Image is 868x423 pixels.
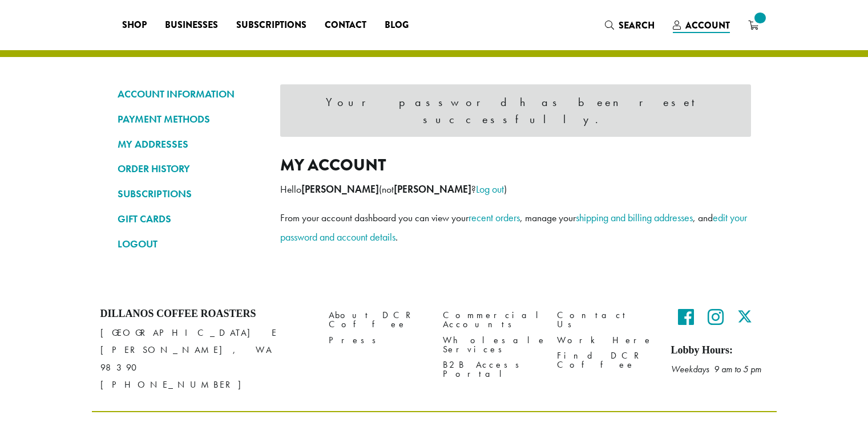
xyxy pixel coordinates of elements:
a: recent orders [469,211,520,224]
strong: [PERSON_NAME] [394,183,471,196]
span: Account [685,19,730,32]
a: edit your password and account details [280,211,747,243]
a: Businesses [156,16,227,34]
a: Find DCR Coffee [557,348,654,372]
a: Subscriptions [227,16,316,34]
a: Wholesale Services [443,332,540,357]
a: Contact [316,16,376,34]
a: Contact Us [557,308,654,332]
a: Commercial Accounts [443,308,540,332]
div: Your password has been reset successfully. [280,84,751,137]
a: Work Here [557,332,654,348]
h5: Lobby Hours: [671,344,768,357]
strong: [PERSON_NAME] [301,183,379,196]
span: Shop [122,18,147,32]
a: GIFT CARDS [118,209,263,229]
em: Weekdays 9 am to 5 pm [671,363,761,375]
a: PAYMENT METHODS [118,109,263,129]
a: ORDER HISTORY [118,159,263,178]
h4: Dillanos Coffee Roasters [100,308,312,320]
span: Businesses [165,18,218,32]
span: Contact [325,18,366,32]
a: Shop [113,16,156,34]
a: shipping and billing addresses [576,211,693,224]
a: Log out [476,182,504,196]
p: From your account dashboard you can view your , manage your , and . [280,208,751,247]
a: Search [596,16,664,35]
p: [GEOGRAPHIC_DATA] E [PERSON_NAME], WA 98390 [PHONE_NUMBER] [100,324,312,393]
nav: Account pages [118,84,263,263]
a: SUBSCRIPTIONS [118,184,263,204]
h2: My account [280,155,751,175]
span: Search [619,19,655,32]
a: Blog [376,16,418,34]
a: Press [329,332,426,348]
p: Hello (not ? ) [280,180,751,199]
a: About DCR Coffee [329,308,426,332]
a: B2B Access Portal [443,357,540,381]
span: Subscriptions [236,18,306,32]
a: MY ADDRESSES [118,135,263,154]
a: Account [664,16,739,35]
span: Blog [385,18,409,32]
a: LOGOUT [118,234,263,254]
a: ACCOUNT INFORMATION [118,84,263,104]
